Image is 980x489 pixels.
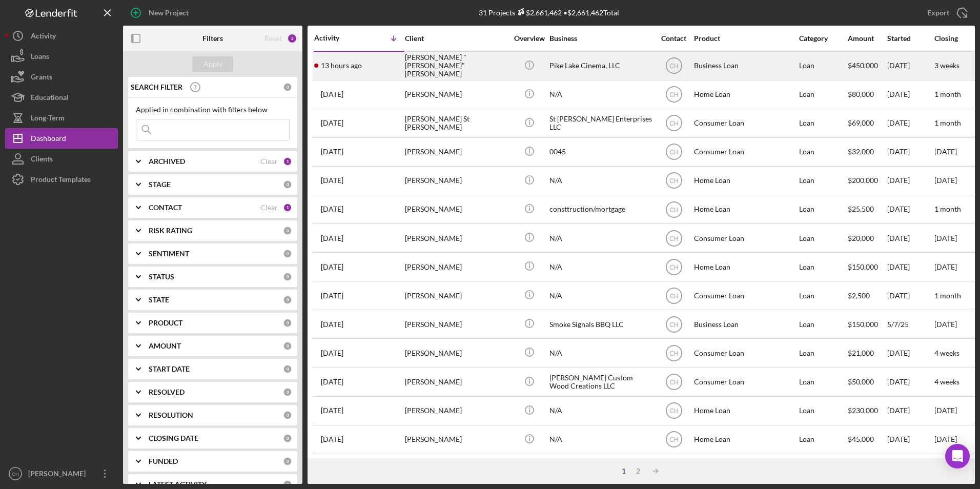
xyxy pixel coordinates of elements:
[405,426,507,453] div: [PERSON_NAME]
[887,225,933,252] div: [DATE]
[405,282,507,309] div: [PERSON_NAME]
[321,378,343,386] time: 2025-09-12 16:04
[5,87,118,108] button: Educational
[848,205,874,213] span: $25,500
[549,34,652,43] div: Business
[264,34,282,43] div: Reset
[405,167,507,194] div: [PERSON_NAME]
[669,63,678,70] text: CH
[31,108,65,131] div: Long-Term
[283,203,292,212] div: 1
[321,435,343,443] time: 2025-09-01 11:51
[694,34,797,43] div: Product
[887,282,933,309] div: [DATE]
[5,26,118,46] a: Activity
[799,426,847,453] div: Loan
[934,377,959,386] time: 4 weeks
[669,263,678,271] text: CH
[5,108,118,128] button: Long-Term
[405,196,507,223] div: [PERSON_NAME]
[203,56,222,72] div: Apply
[31,67,52,90] div: Grants
[927,3,949,23] div: Export
[887,196,933,223] div: [DATE]
[848,234,874,242] span: $20,000
[321,90,343,98] time: 2025-09-27 14:21
[149,250,189,258] b: SENTIMENT
[848,90,874,98] span: $80,000
[149,365,190,373] b: START DATE
[405,34,507,43] div: Client
[549,455,652,482] div: N/A
[149,180,171,189] b: STAGE
[479,8,619,17] div: 31 Projects • $2,661,462 Total
[694,138,797,166] div: Consumer Loan
[283,180,292,189] div: 0
[848,397,886,424] div: $230,000
[549,196,652,223] div: consttruction/mortgage
[149,319,182,327] b: PRODUCT
[934,147,957,156] time: [DATE]
[887,34,933,43] div: Started
[848,176,878,185] span: $200,000
[887,253,933,280] div: [DATE]
[694,397,797,424] div: Home Loan
[799,253,847,280] div: Loan
[934,61,959,70] time: 3 weeks
[694,455,797,482] div: Consumer Loan
[287,33,297,44] div: 2
[799,110,847,137] div: Loan
[549,81,652,108] div: N/A
[321,62,362,70] time: 2025-09-30 00:39
[149,342,181,350] b: AMOUNT
[405,339,507,366] div: [PERSON_NAME]
[283,388,292,397] div: 0
[917,3,975,23] button: Export
[799,311,847,338] div: Loan
[887,455,933,482] div: [DATE]
[510,34,548,43] div: Overview
[31,149,53,172] div: Clients
[655,34,693,43] div: Contact
[149,480,207,488] b: LATEST ACTIVITY
[694,311,797,338] div: Business Loan
[549,253,652,280] div: N/A
[694,167,797,194] div: Home Loan
[887,52,933,79] div: [DATE]
[887,167,933,194] div: [DATE]
[848,349,874,357] span: $21,000
[405,225,507,252] div: [PERSON_NAME]
[694,253,797,280] div: Home Loan
[31,128,66,151] div: Dashboard
[669,292,678,299] text: CH
[799,225,847,252] div: Loan
[799,369,847,396] div: Loan
[799,397,847,424] div: Loan
[694,339,797,366] div: Consumer Loan
[934,291,961,300] time: 1 month
[669,321,678,328] text: CH
[283,480,292,489] div: 0
[515,8,562,17] div: $2,661,462
[405,52,507,79] div: [PERSON_NAME] "[PERSON_NAME]" [PERSON_NAME]
[934,320,957,329] time: [DATE]
[192,56,233,72] button: Apply
[283,457,292,466] div: 0
[934,90,961,98] time: 1 month
[5,128,118,149] button: Dashboard
[848,262,878,271] span: $150,000
[31,169,91,192] div: Product Templates
[887,339,933,366] div: [DATE]
[934,234,957,242] time: [DATE]
[848,118,874,127] span: $69,000
[549,167,652,194] div: N/A
[405,455,507,482] div: [PERSON_NAME]
[283,226,292,235] div: 0
[848,34,886,43] div: Amount
[848,377,874,386] span: $50,000
[283,83,292,92] div: 0
[123,3,199,23] button: New Project
[549,339,652,366] div: N/A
